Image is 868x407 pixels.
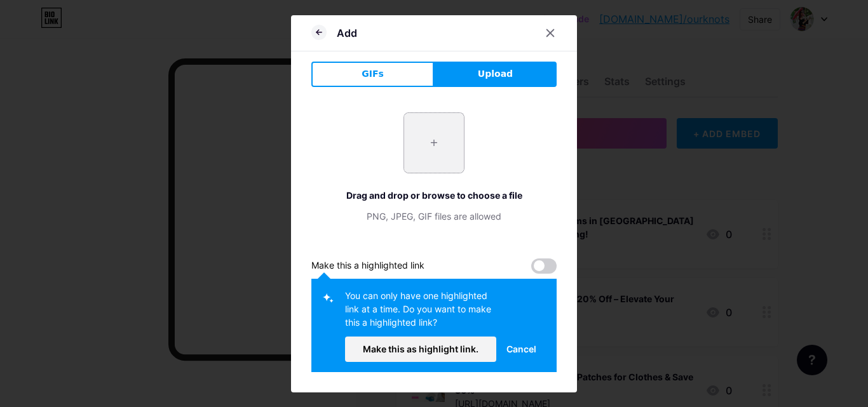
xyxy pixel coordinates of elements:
div: You can only have one highlighted link at a time. Do you want to make this a highlighted link? [345,289,496,337]
span: Make this as highlight link. [363,344,478,354]
span: Cancel [506,342,536,356]
button: Make this as highlight link. [345,337,496,362]
div: Add [337,25,357,41]
div: Make this a highlighted link [311,258,424,274]
button: GIFs [311,62,434,87]
span: GIFs [362,67,384,81]
div: Drag and drop or browse to choose a file [311,189,557,202]
button: Upload [434,62,557,87]
span: Upload [478,67,513,81]
button: Cancel [496,337,546,362]
div: PNG, JPEG, GIF files are allowed [311,210,557,223]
